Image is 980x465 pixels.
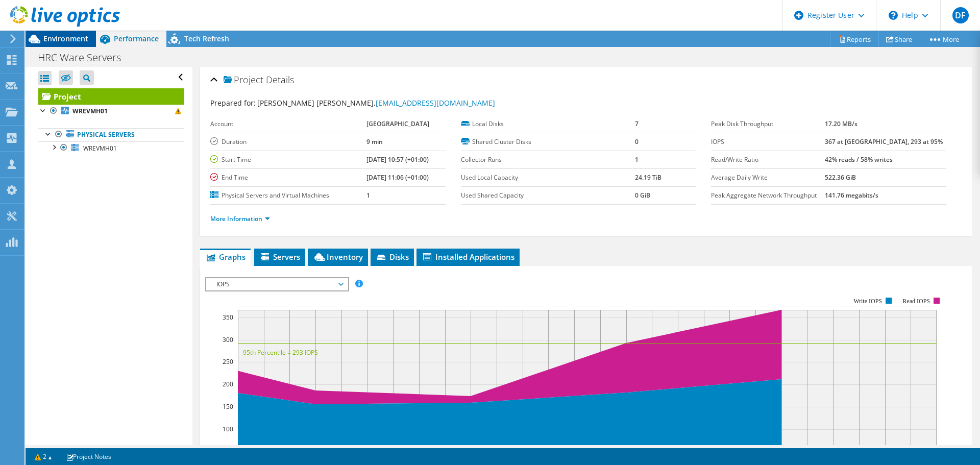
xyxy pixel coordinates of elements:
text: 250 [223,357,233,366]
label: Used Shared Capacity [461,190,635,201]
span: Graphs [205,252,246,262]
a: 2 [28,450,59,463]
a: Project Notes [59,450,118,463]
a: More [920,31,967,47]
label: Peak Aggregate Network Throughput [711,190,825,201]
b: [GEOGRAPHIC_DATA] [366,119,429,128]
b: 141.76 megabits/s [825,191,878,200]
b: 0 [635,137,639,146]
span: Servers [259,252,300,262]
span: Tech Refresh [184,34,229,43]
h1: HRC Ware Servers [33,52,137,63]
b: 9 min [366,137,383,146]
label: Local Disks [461,119,635,129]
b: 7 [635,119,639,128]
text: 200 [223,380,233,388]
span: Installed Applications [422,252,514,262]
a: Reports [830,31,879,47]
label: Account [210,119,366,129]
text: 350 [223,313,233,322]
text: 300 [223,335,233,344]
label: IOPS [711,137,825,147]
b: 17.20 MB/s [825,119,857,128]
b: 42% reads / 58% writes [825,155,893,164]
text: Write IOPS [853,298,882,305]
b: 0 GiB [635,191,650,200]
a: Share [878,31,920,47]
label: Start Time [210,155,366,165]
a: WREVMH01 [38,141,184,155]
label: Prepared for: [210,98,256,108]
label: Average Daily Write [711,173,825,183]
label: Shared Cluster Disks [461,137,635,147]
span: [PERSON_NAME] [PERSON_NAME], [257,98,495,108]
text: 95th Percentile = 293 IOPS [243,348,318,357]
span: Disks [376,252,409,262]
b: WREVMH01 [72,107,108,115]
span: Inventory [313,252,363,262]
span: Environment [43,34,88,43]
span: IOPS [211,278,342,290]
label: Peak Disk Throughput [711,119,825,129]
a: Physical Servers [38,128,184,141]
b: [DATE] 11:06 (+01:00) [366,173,429,182]
text: 150 [223,402,233,411]
label: Read/Write Ratio [711,155,825,165]
b: 522.36 GiB [825,173,856,182]
a: More Information [210,214,270,223]
span: Performance [114,34,159,43]
a: WREVMH01 [38,105,184,118]
svg: \n [889,11,898,20]
span: WREVMH01 [83,144,117,153]
span: DF [952,7,969,23]
b: [DATE] 10:57 (+01:00) [366,155,429,164]
label: Duration [210,137,366,147]
label: Used Local Capacity [461,173,635,183]
a: [EMAIL_ADDRESS][DOMAIN_NAME] [376,98,495,108]
span: Project [224,75,263,85]
label: Collector Runs [461,155,635,165]
b: 1 [366,191,370,200]
b: 367 at [GEOGRAPHIC_DATA], 293 at 95% [825,137,943,146]
b: 1 [635,155,639,164]
span: Details [266,74,294,86]
label: Physical Servers and Virtual Machines [210,190,366,201]
text: 100 [223,425,233,433]
text: Read IOPS [903,298,930,305]
label: End Time [210,173,366,183]
b: 24.19 TiB [635,173,661,182]
a: Project [38,88,184,105]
